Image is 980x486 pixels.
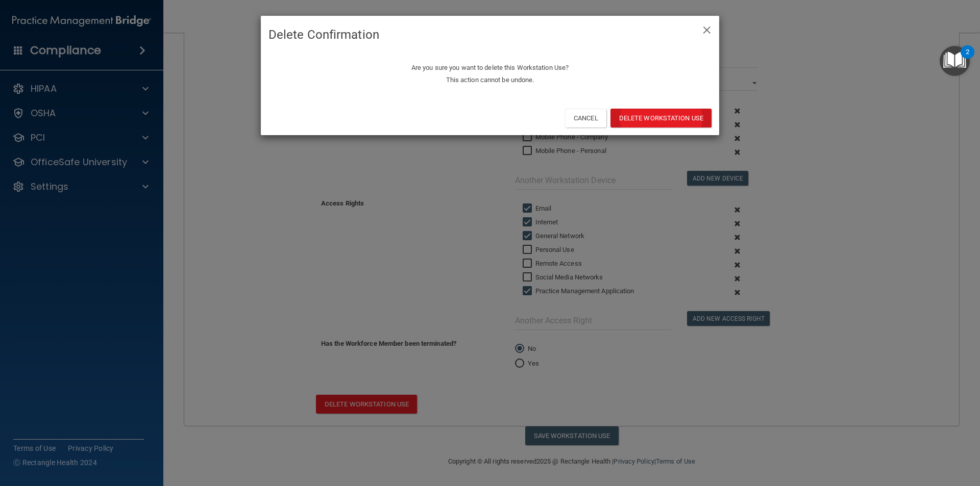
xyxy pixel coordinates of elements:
button: Delete Workstation Use [610,109,712,127]
h4: Delete Confirmation [268,23,712,46]
iframe: Drift Widget Chat Controller [803,414,968,454]
span: × [702,18,712,39]
button: Open Resource Center, 2 new notifications [940,46,970,76]
div: 2 [966,52,969,65]
button: Cancel [565,109,606,127]
p: Are you sure you want to delete this Workstation Use? This action cannot be undone. [268,62,712,86]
